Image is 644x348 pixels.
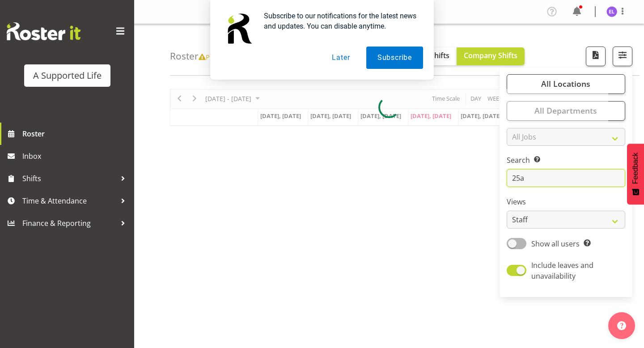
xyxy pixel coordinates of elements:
[22,172,116,185] span: Shifts
[507,155,625,166] label: Search
[507,169,625,187] input: Search
[541,78,590,89] span: All Locations
[617,321,626,330] img: help-xxl-2.png
[22,194,116,208] span: Time & Attendance
[321,47,361,69] button: Later
[627,144,644,204] button: Feedback - Show survey
[531,239,580,249] span: Show all users
[366,47,423,69] button: Subscribe
[22,127,130,140] span: Roster
[507,196,625,207] label: Views
[257,11,423,31] div: Subscribe to our notifications for the latest news and updates. You can disable anytime.
[22,216,116,230] span: Finance & Reporting
[631,153,640,184] span: Feedback
[507,74,625,94] button: All Locations
[531,260,593,281] span: Include leaves and unavailability
[22,149,130,163] span: Inbox
[221,11,257,47] img: notification icon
